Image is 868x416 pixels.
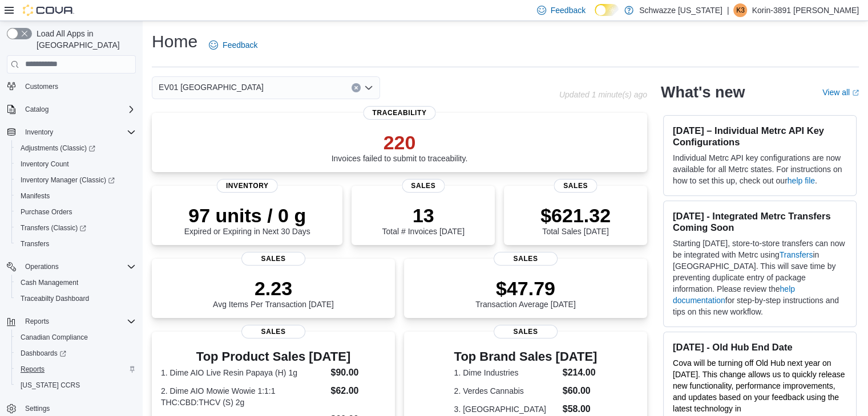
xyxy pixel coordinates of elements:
p: Schwazze [US_STATE] [639,3,722,17]
span: Dashboards [16,346,136,360]
a: View allExternal link [822,88,859,97]
span: Adjustments (Classic) [21,144,95,153]
p: Korin-3891 [PERSON_NAME] [752,3,859,17]
span: Adjustments (Classic) [16,141,136,155]
button: Catalog [21,103,53,116]
span: Catalog [25,105,49,114]
span: Sales [402,179,445,193]
span: Reports [21,365,45,374]
span: Traceabilty Dashboard [16,292,136,305]
a: Adjustments (Classic) [16,141,100,155]
div: Total # Invoices [DATE] [382,204,464,236]
span: Cash Management [16,276,136,289]
a: [US_STATE] CCRS [16,378,84,392]
h3: [DATE] - Old Hub End Date [673,341,847,353]
p: 97 units / 0 g [184,204,310,227]
span: Transfers [21,239,49,248]
button: Catalog [2,101,140,117]
a: Transfers [16,237,54,251]
button: Reports [21,315,54,328]
span: Manifests [16,189,136,203]
a: Cash Management [16,276,83,289]
div: Korin-3891 Hobday [733,3,747,17]
span: Sales [241,325,305,338]
span: Settings [21,401,136,415]
button: Transfers [11,236,140,252]
span: Canadian Compliance [21,333,88,342]
span: Transfers (Classic) [21,223,86,233]
span: Dashboards [21,349,66,358]
span: Feedback [223,39,257,51]
span: Inventory [217,179,278,193]
span: Customers [21,79,136,93]
a: Transfers (Classic) [11,220,140,236]
h2: What's new [661,83,745,101]
button: Reports [2,313,140,329]
span: [US_STATE] CCRS [21,381,80,390]
p: | [727,3,729,17]
p: Individual Metrc API key configurations are now available for all Metrc states. For instructions ... [673,152,847,186]
button: Operations [21,260,63,274]
a: Reports [16,362,49,376]
span: Inventory Manager (Classic) [16,173,136,187]
a: Canadian Compliance [16,331,92,344]
span: Canadian Compliance [16,331,136,344]
a: Transfers (Classic) [16,221,91,235]
p: Updated 1 minute(s) ago [559,90,647,99]
dt: 1. Dime AIO Live Resin Papaya (H) 1g [161,367,326,378]
a: Customers [21,80,63,93]
button: [US_STATE] CCRS [11,377,140,393]
p: 13 [382,204,464,227]
span: Inventory [25,128,53,137]
button: Inventory [2,124,140,140]
span: Sales [241,252,305,266]
dd: $214.00 [563,366,597,380]
a: Inventory Count [16,157,74,171]
a: Manifests [16,189,54,203]
dd: $90.00 [330,366,385,380]
dd: $60.00 [563,384,597,398]
span: Sales [554,179,597,193]
span: Reports [25,317,49,326]
div: Transaction Average [DATE] [475,277,576,309]
img: Cova [23,5,74,16]
a: Feedback [204,34,262,56]
h1: Home [152,30,197,53]
a: Transfers [780,250,813,259]
span: Traceabilty Dashboard [21,294,89,303]
div: Expired or Expiring in Next 30 Days [184,204,310,236]
span: Purchase Orders [16,205,136,219]
dt: 1. Dime Industries [454,367,558,378]
div: Total Sales [DATE] [540,204,611,236]
h3: [DATE] – Individual Metrc API Key Configurations [673,125,847,148]
a: Adjustments (Classic) [11,140,140,156]
button: Traceabilty Dashboard [11,291,140,307]
dt: 2. Verdes Cannabis [454,385,558,397]
span: Transfers [16,237,136,251]
span: Traceability [363,106,435,120]
span: Feedback [551,5,586,16]
dd: $58.00 [563,402,597,416]
dd: $62.00 [330,384,385,398]
button: Customers [2,78,140,95]
span: K3 [736,3,745,17]
button: Reports [11,361,140,377]
p: $47.79 [475,277,576,300]
span: EV01 [GEOGRAPHIC_DATA] [159,80,264,94]
span: Operations [21,260,136,274]
a: Traceabilty Dashboard [16,292,94,305]
h3: [DATE] - Integrated Metrc Transfers Coming Soon [673,210,847,233]
span: Inventory [21,125,136,139]
a: Inventory Manager (Classic) [11,172,140,188]
span: Inventory Count [16,157,136,171]
span: Inventory Count [21,160,69,169]
a: help documentation [673,284,795,305]
button: Open list of options [364,83,373,92]
a: Inventory Manager (Classic) [16,173,119,187]
a: Purchase Orders [16,205,77,219]
span: Transfers (Classic) [16,221,136,235]
span: Washington CCRS [16,378,136,392]
button: Operations [2,259,140,275]
span: Manifests [21,191,50,201]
